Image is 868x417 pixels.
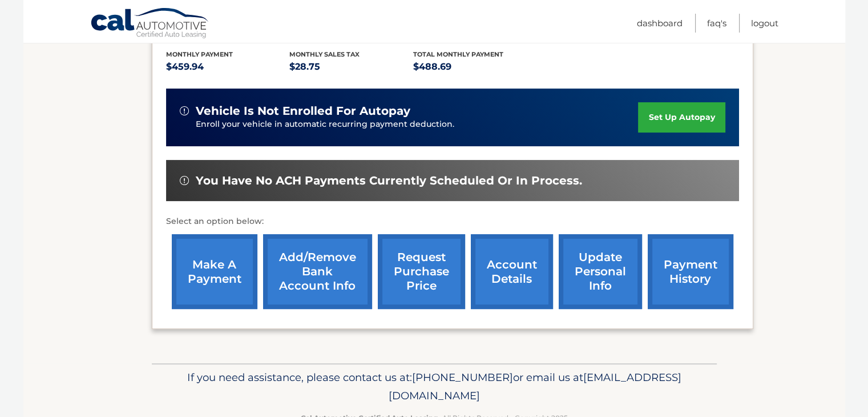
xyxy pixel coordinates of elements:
span: Monthly sales Tax [289,50,360,58]
p: $28.75 [289,59,413,75]
p: $459.94 [166,59,290,75]
a: Add/Remove bank account info [263,234,372,309]
span: [EMAIL_ADDRESS][DOMAIN_NAME] [389,371,681,402]
a: set up autopay [638,102,725,133]
span: Monthly Payment [166,50,233,58]
a: make a payment [172,234,257,309]
p: Select an option below: [166,215,739,228]
p: Enroll your vehicle in automatic recurring payment deduction. [196,118,639,131]
a: Dashboard [637,14,683,33]
span: vehicle is not enrolled for autopay [196,104,410,118]
a: Cal Automotive [90,7,210,41]
a: payment history [648,234,733,309]
p: $488.69 [413,59,537,75]
a: account details [471,234,553,309]
span: Total Monthly Payment [413,50,503,58]
p: If you need assistance, please contact us at: or email us at [159,368,709,405]
span: You have no ACH payments currently scheduled or in process. [196,174,582,188]
a: FAQ's [707,14,726,33]
img: alert-white.svg [180,176,189,185]
a: Logout [751,14,778,33]
a: update personal info [559,234,642,309]
span: [PHONE_NUMBER] [412,371,513,384]
a: request purchase price [378,234,465,309]
img: alert-white.svg [180,106,189,115]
